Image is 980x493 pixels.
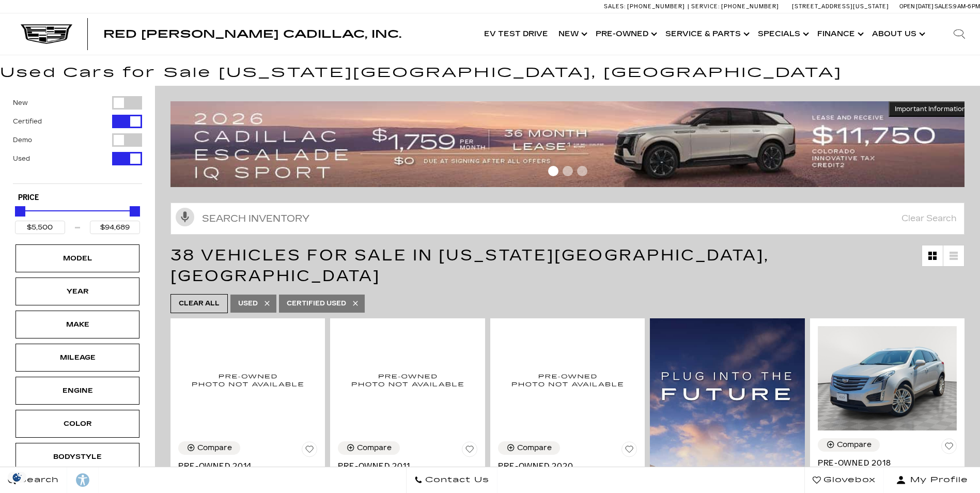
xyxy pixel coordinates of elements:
[15,203,140,234] div: Price
[498,441,560,455] button: Compare Vehicle
[498,461,637,492] a: Pre-Owned 2020Cadillac XT4 Premium Luxury
[577,166,587,176] span: Go to slide 3
[899,3,934,10] span: Open [DATE]
[15,244,139,272] div: ModelModel
[197,443,232,453] div: Compare
[935,3,953,10] span: Sales:
[287,297,346,310] span: Certified Used
[15,344,139,372] div: MileageMileage
[52,451,103,463] div: Bodystyle
[179,297,220,310] span: Clear All
[517,443,552,453] div: Compare
[498,326,637,434] img: 2020 Cadillac XT4 Premium Luxury
[13,116,42,127] label: Certified
[15,443,139,471] div: BodystyleBodystyle
[357,443,392,453] div: Compare
[884,467,980,493] button: Open user profile menu
[15,311,139,338] div: MakeMake
[13,96,142,183] div: Filter by Vehicle Type
[18,193,137,203] h5: Price
[818,438,880,452] button: Compare Vehicle
[604,3,626,10] span: Sales:
[867,13,928,55] a: About Us
[621,441,637,461] button: Save Vehicle
[338,441,400,455] button: Compare Vehicle
[406,467,497,493] a: Contact Us
[90,221,140,234] input: Maximum
[15,221,65,234] input: Minimum
[338,326,477,434] img: 2011 Cadillac DTS Platinum Collection
[21,24,72,44] img: Cadillac Dark Logo with Cadillac White Text
[52,286,103,297] div: Year
[52,319,103,330] div: Make
[688,4,782,9] a: Service: [PHONE_NUMBER]
[178,441,240,455] button: Compare Vehicle
[338,461,477,492] a: Pre-Owned 2011Cadillac DTS Platinum Collection
[889,101,972,117] button: Important Information
[812,13,867,55] a: Finance
[52,352,103,363] div: Mileage
[238,297,258,310] span: Used
[953,3,980,10] span: 9 AM-6 PM
[818,458,957,489] a: Pre-Owned 2018Cadillac XT5 Premium Luxury AWD
[52,385,103,396] div: Engine
[563,166,573,176] span: Go to slide 2
[660,13,753,55] a: Service & Parts
[941,438,957,458] button: Save Vehicle
[498,461,629,471] span: Pre-Owned 2020
[548,166,558,176] span: Go to slide 1
[604,4,688,9] a: Sales: [PHONE_NUMBER]
[895,105,966,113] span: Important Information
[837,440,872,450] div: Compare
[15,377,139,405] div: EngineEngine
[52,418,103,429] div: Color
[170,101,972,187] img: 2509-September-FOM-Escalade-IQ-Lease9
[423,473,489,487] span: Contact Us
[792,3,889,10] a: [STREET_ADDRESS][US_STATE]
[5,472,29,483] img: Opt-Out Icon
[338,461,469,471] span: Pre-Owned 2011
[627,3,685,10] span: [PHONE_NUMBER]
[103,28,401,40] span: Red [PERSON_NAME] Cadillac, Inc.
[130,206,140,217] div: Maximum Price
[178,326,317,434] img: 2014 Cadillac XTS PREM
[170,203,965,235] input: Search Inventory
[479,13,553,55] a: EV Test Drive
[818,458,949,468] span: Pre-Owned 2018
[16,473,59,487] span: Search
[691,3,720,10] span: Service:
[753,13,812,55] a: Specials
[721,3,779,10] span: [PHONE_NUMBER]
[103,29,401,39] a: Red [PERSON_NAME] Cadillac, Inc.
[178,461,309,471] span: Pre-Owned 2014
[590,13,660,55] a: Pre-Owned
[821,473,876,487] span: Glovebox
[462,441,477,461] button: Save Vehicle
[176,208,194,226] svg: Click to toggle on voice search
[553,13,590,55] a: New
[178,461,317,482] a: Pre-Owned 2014Cadillac XTS PREM
[5,472,29,483] section: Click to Open Cookie Consent Modal
[15,206,25,217] div: Minimum Price
[302,441,317,461] button: Save Vehicle
[818,326,957,430] img: 2018 Cadillac XT5 Premium Luxury AWD
[13,135,32,145] label: Demo
[15,278,139,305] div: YearYear
[906,473,968,487] span: My Profile
[52,253,103,264] div: Model
[15,410,139,438] div: ColorColor
[13,153,30,164] label: Used
[804,467,884,493] a: Glovebox
[170,246,769,285] span: 38 Vehicles for Sale in [US_STATE][GEOGRAPHIC_DATA], [GEOGRAPHIC_DATA]
[13,98,28,108] label: New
